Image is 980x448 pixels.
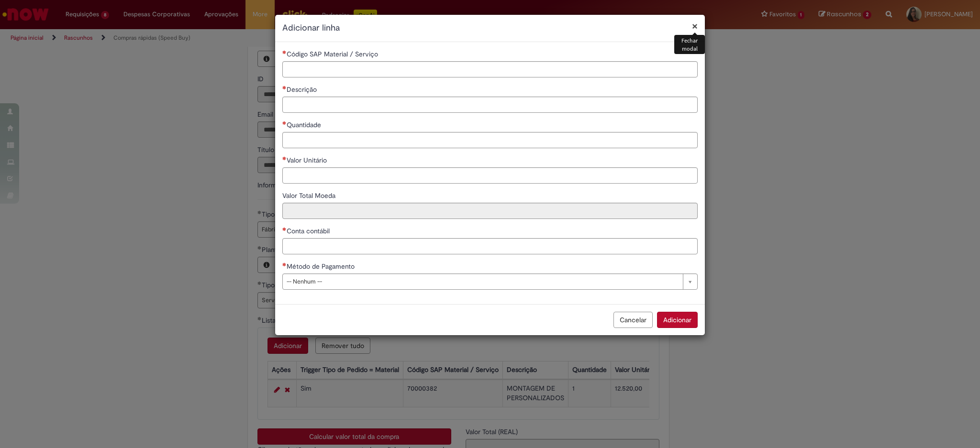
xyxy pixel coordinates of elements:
[282,132,698,148] input: Quantidade
[282,121,287,125] span: Necessários
[287,85,319,94] span: Descrição
[282,61,698,77] input: Código SAP Material / Serviço
[287,274,678,289] span: -- Nenhum --
[282,227,287,231] span: Necessários
[287,50,380,58] span: Código SAP Material / Serviço
[282,238,698,254] input: Conta contábil
[613,312,653,328] button: Cancelar
[282,156,287,160] span: Necessários
[282,86,287,89] span: Necessários
[282,167,698,184] input: Valor Unitário
[282,203,698,219] input: Valor Total Moeda
[282,262,287,266] span: Necessários
[692,21,698,31] button: Fechar modal
[287,227,332,235] span: Conta contábil
[657,312,698,328] button: Adicionar
[287,262,356,271] span: Método de Pagamento
[287,156,329,164] span: Valor Unitário
[282,22,698,34] h2: Adicionar linha
[674,35,705,54] div: Fechar modal
[287,120,323,129] span: Quantidade
[282,97,698,113] input: Descrição
[282,191,337,200] span: Somente leitura - Valor Total Moeda
[282,50,287,54] span: Necessários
